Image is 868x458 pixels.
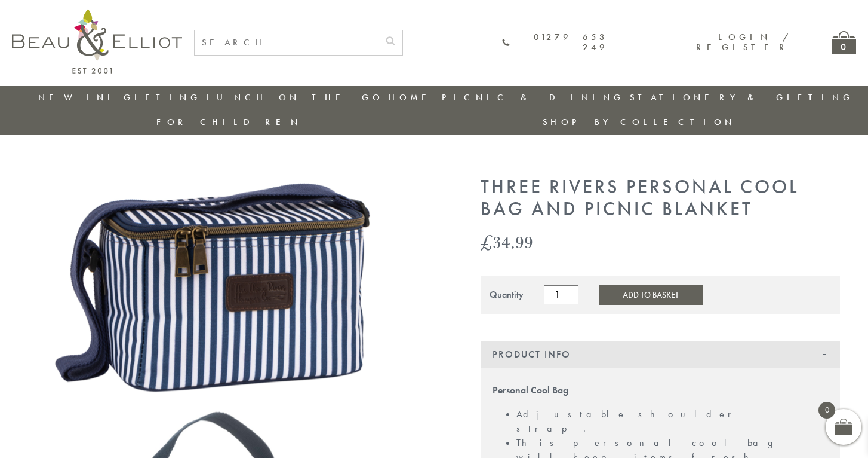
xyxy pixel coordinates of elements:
[599,285,703,305] button: Add to Basket
[478,321,660,326] iframe: Secure express checkout frame
[156,116,301,128] a: For Children
[502,32,608,53] a: 01279 653 249
[696,31,790,53] a: Login / Register
[818,402,835,419] span: 0
[481,341,840,368] div: Product Info
[832,31,856,54] a: 0
[661,321,842,326] iframe: Secure express checkout frame
[490,289,524,300] div: Quantity
[38,91,118,103] a: New in!
[442,91,624,103] a: Picnic & Dining
[544,285,578,304] input: Product quantity
[630,91,854,103] a: Stationery & Gifting
[12,9,182,74] img: logo
[516,407,828,436] li: Adjustable shoulder strap.
[481,230,493,254] span: £
[543,116,735,128] a: Shop by collection
[389,91,436,103] a: Home
[481,176,840,221] h1: Three Rivers Personal Cool Bag and Picnic Blanket
[481,230,533,254] bdi: 34.99
[493,384,568,396] strong: Personal Cool Bag
[207,91,383,103] a: Lunch On The Go
[124,91,201,103] a: Gifting
[195,30,378,55] input: SEARCH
